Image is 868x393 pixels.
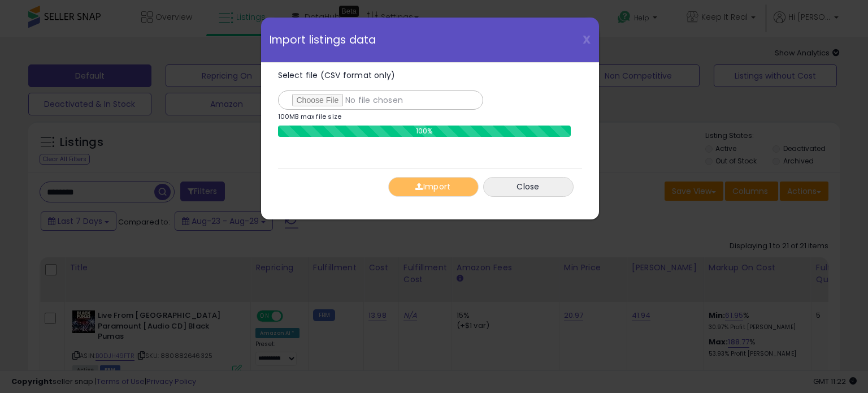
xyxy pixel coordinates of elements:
p: 100MB max file size [278,114,342,120]
span: Select file (CSV format only) [278,70,396,81]
div: 100% [278,126,571,137]
span: X [583,32,591,47]
button: Import [388,177,479,197]
button: Close [483,177,574,197]
span: Import listings data [270,34,376,45]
